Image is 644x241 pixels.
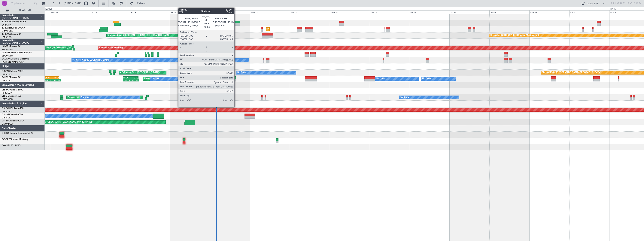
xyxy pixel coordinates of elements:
[2,76,20,79] a: F-HECDFalcon 7X
[2,95,21,97] a: 9H-LPZLegacy 500
[490,33,539,38] div: Grounded [GEOGRAPHIC_DATA] (Al Maktoum Intl)
[2,48,13,51] a: EDLW/DTM
[330,10,370,14] div: Wed 24
[2,33,21,35] a: T7-EAGLFalcon 8X
[2,54,13,57] a: EDLW/DTM
[2,132,10,134] span: D-IEGA
[144,76,203,82] div: Planned Maint [GEOGRAPHIC_DATA] ([GEOGRAPHIC_DATA])
[2,58,29,60] a: LX-AOACitation Mustang
[2,132,33,134] a: D-IEGACessna Citation Jet 2+
[2,58,11,60] span: LX-AOA
[64,2,81,5] span: [DATE] - [DATE]
[376,76,385,82] div: No Crew
[610,8,616,11] div: [DATE]
[2,114,23,116] a: CS-JHHGlobal 6000
[2,92,12,94] a: FCBB/BZV
[2,23,11,26] a: EVRA/RIX
[2,33,11,35] span: T7-EAGL
[250,10,290,14] div: Mon 22
[50,10,90,14] div: Wed 17
[151,76,159,82] div: No Crew
[2,138,28,141] a: OE-FZECitation Mustang
[569,10,609,14] div: Tue 30
[51,77,59,79] div: KSEA
[2,61,24,63] a: [PERSON_NAME]/QSA
[131,77,138,79] div: LFPB
[44,77,51,79] div: EGGW
[2,27,9,29] span: T7-EMI
[2,145,11,147] span: OY-NBS
[2,21,10,23] span: T7-DYN
[267,26,303,32] div: Planned Maint [GEOGRAPHIC_DATA]
[450,10,490,14] div: Sat 27
[45,8,52,11] div: [DATE]
[370,10,410,14] div: Thu 25
[489,10,529,14] div: Sun 28
[2,98,13,101] a: LFMD/CEQ
[52,79,60,81] div: 06:29 Z
[2,73,12,76] a: LFPB/LBG
[2,107,11,110] span: CS-DOU
[2,76,10,79] span: F-HECD
[2,145,20,147] a: OY-NBSPC12/NG
[2,70,24,72] a: F-GPNJFalcon 900EX
[290,10,330,14] div: Tue 23
[2,116,12,119] a: LFPB/LBG
[237,70,246,75] div: No Crew
[542,70,601,75] div: Planned Maint [GEOGRAPHIC_DATA] ([GEOGRAPHIC_DATA])
[128,0,151,6] button: Refresh
[134,2,150,5] span: Refresh
[400,95,409,100] div: No Crew
[11,1,33,6] input: Trip Number
[2,120,24,122] a: CS-RRCFalcon 900LX
[2,107,23,110] a: CS-DOUGlobal 6500
[68,95,121,100] div: Planned [GEOGRAPHIC_DATA] ([GEOGRAPHIC_DATA])
[2,27,25,29] a: T7-EMIHawker 900XP
[90,10,130,14] div: Thu 18
[2,45,10,48] span: LX-GBH
[73,57,109,63] div: No Crew Nice ([GEOGRAPHIC_DATA])
[579,0,607,6] button: Quick Links
[81,95,90,100] div: No Crew
[2,30,13,32] a: LFMN/NCE
[108,33,169,38] div: Unplanned Maint [GEOGRAPHIC_DATA] ([GEOGRAPHIC_DATA])
[10,9,40,12] span: All Aircraft
[2,95,9,97] span: 9H-LPZ
[38,45,97,51] div: Planned Maint [GEOGRAPHIC_DATA] ([GEOGRAPHIC_DATA])
[210,10,250,14] div: Sun 21
[4,7,41,13] button: All Aircraft
[130,10,170,14] div: Fri 19
[2,36,12,39] a: LFPB/LBG
[2,138,10,141] span: OE-FZE
[2,52,32,54] a: LX-INBFalcon 900EX EASy II
[587,2,600,6] div: Quick Links
[99,45,123,51] div: Planned Maint Nurnberg
[2,120,10,122] span: CS-RRC
[2,89,10,91] span: 9H-YAA
[2,89,23,91] a: 9H-YAAGlobal 5000
[123,77,131,79] div: KSEA
[170,10,210,14] div: Sat 20
[2,123,14,125] a: DNMM/LOS
[123,79,131,81] div: 19:59 Z
[33,119,92,125] div: Planned Maint [GEOGRAPHIC_DATA] ([GEOGRAPHIC_DATA])
[410,10,450,14] div: Fri 26
[2,79,12,82] a: LFPB/LBG
[2,45,20,48] a: LX-GBHFalcon 7X
[529,10,569,14] div: Mon 29
[2,114,10,116] span: CS-JHH
[2,110,12,113] a: LFPB/LBG
[2,21,26,23] a: T7-DYNChallenger 604
[422,76,431,82] div: No Crew
[131,79,138,81] div: 05:29 Z
[2,52,9,54] span: LX-INB
[2,70,10,72] span: F-GPNJ
[44,79,52,81] div: 20:29 Z
[120,70,159,75] div: AOG Maint Paris ([GEOGRAPHIC_DATA])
